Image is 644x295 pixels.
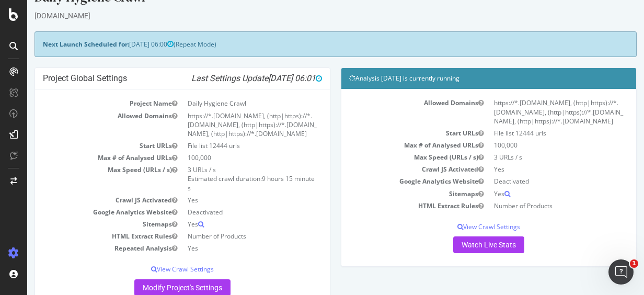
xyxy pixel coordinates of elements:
span: [DATE] 06:00 [102,40,146,49]
h4: Project Global Settings [16,73,295,84]
td: Yes [155,242,295,254]
td: 100,000 [462,139,601,151]
td: Crawl JS Activated [16,194,155,206]
div: [DOMAIN_NAME] [7,10,609,21]
td: Yes [462,188,601,200]
td: Start URLs [322,127,462,139]
p: View Crawl Settings [322,222,601,231]
p: View Crawl Settings [16,265,295,274]
td: HTML Extract Rules [16,230,155,242]
td: File list 12444 urls [462,127,601,139]
td: 100,000 [155,152,295,164]
a: Watch Live Stats [426,236,497,253]
td: Sitemaps [322,188,462,200]
td: Deactivated [155,206,295,218]
td: Max # of Analysed URLs [16,152,155,164]
td: 3 URLs / s Estimated crawl duration: [155,164,295,194]
strong: Next Launch Scheduled for: [16,40,102,49]
td: Allowed Domains [322,97,462,127]
td: Yes [155,194,295,206]
td: Max Speed (URLs / s) [322,151,462,163]
span: 9 hours 15 minutes [160,174,287,192]
td: Daily Hygiene Crawl [155,97,295,109]
td: https://*.[DOMAIN_NAME], (http|https)://*.[DOMAIN_NAME], (http|https)://*.[DOMAIN_NAME], (http|ht... [462,97,601,127]
td: Allowed Domains [16,110,155,140]
td: File list 12444 urls [155,140,295,152]
td: Start URLs [16,140,155,152]
td: HTML Extract Rules [322,200,462,212]
span: 1 [630,259,638,268]
td: Google Analytics Website [322,175,462,187]
div: (Repeat Mode) [7,31,609,57]
td: Yes [155,218,295,230]
iframe: Intercom live chat [608,259,634,285]
td: https://*.[DOMAIN_NAME], (http|https)://*.[DOMAIN_NAME], (http|https)://*.[DOMAIN_NAME], (http|ht... [155,110,295,140]
td: Crawl JS Activated [322,163,462,175]
td: Yes [462,163,601,175]
td: Repeated Analysis [16,242,155,254]
td: Sitemaps [16,218,155,230]
td: Google Analytics Website [16,206,155,218]
td: Number of Products [155,230,295,242]
i: Last Settings Update [164,73,295,84]
td: Deactivated [462,175,601,187]
td: Project Name [16,97,155,109]
td: 3 URLs / s [462,151,601,163]
h4: Analysis [DATE] is currently running [322,73,601,84]
span: [DATE] 06:01 [241,73,295,83]
td: Max Speed (URLs / s) [16,164,155,194]
td: Max # of Analysed URLs [322,139,462,151]
td: Number of Products [462,200,601,212]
